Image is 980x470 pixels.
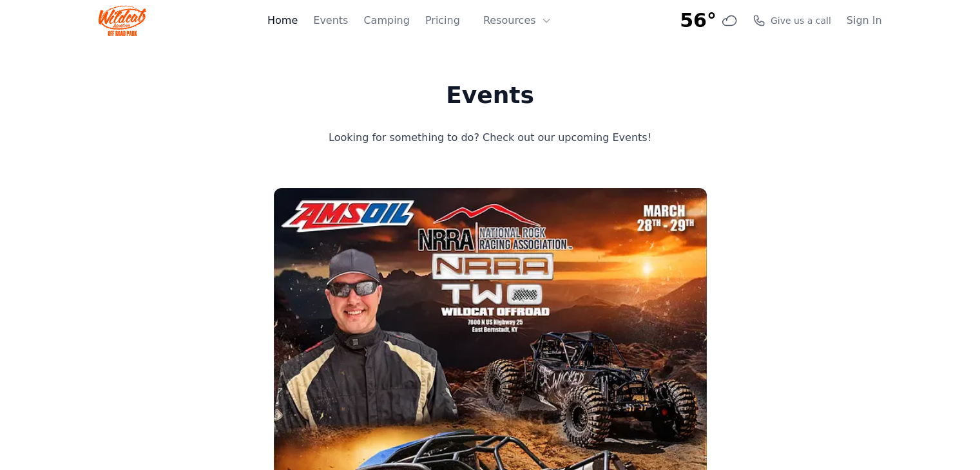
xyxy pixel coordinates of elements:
p: Looking for something to do? Check out our upcoming Events! [277,129,704,147]
a: Sign In [847,13,882,28]
h1: Events [277,82,704,108]
img: Wildcat Logo [99,5,147,36]
a: Home [267,13,298,28]
button: Resources [476,8,559,33]
span: 56° [680,9,716,32]
a: Give us a call [753,14,831,27]
span: Give us a call [771,14,831,27]
a: Pricing [425,13,460,28]
a: Camping [363,13,409,28]
a: Events [313,13,348,28]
